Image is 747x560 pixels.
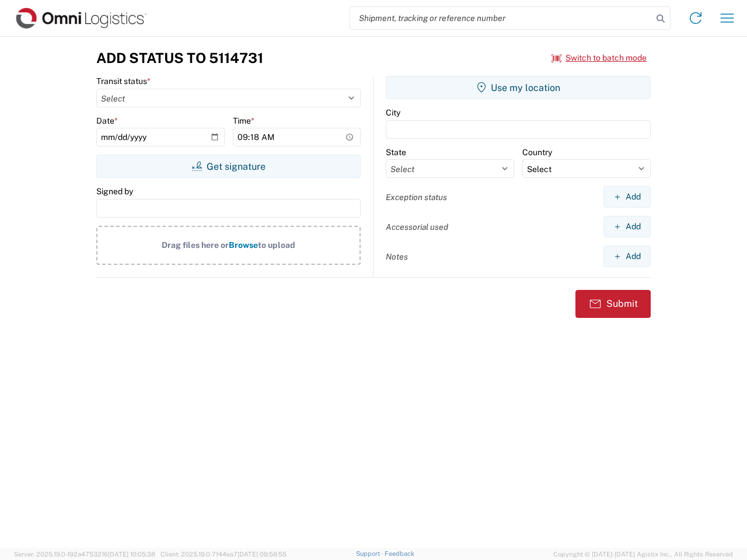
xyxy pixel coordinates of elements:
[356,550,385,557] a: Support
[96,76,151,86] label: Transit status
[96,116,118,126] label: Date
[553,549,733,559] span: Copyright © [DATE]-[DATE] Agistix Inc., All Rights Reserved
[386,147,406,157] label: State
[385,550,414,557] a: Feedback
[386,222,448,232] label: Accessorial used
[603,246,651,267] button: Add
[386,192,447,202] label: Exception status
[386,76,651,99] button: Use my location
[603,186,651,208] button: Add
[96,186,133,197] label: Signed by
[575,290,651,318] button: Submit
[108,551,155,558] span: [DATE] 10:05:38
[160,551,287,558] span: Client: 2025.19.0-7f44ea7
[238,551,287,558] span: [DATE] 09:58:55
[96,155,361,178] button: Get signature
[96,50,263,66] h3: Add Status to 5114731
[162,240,229,250] span: Drag files here or
[14,551,155,558] span: Server: 2025.19.0-192a4753216
[522,147,552,157] label: Country
[350,7,652,29] input: Shipment, tracking or reference number
[603,216,651,237] button: Add
[229,240,258,250] span: Browse
[386,107,400,118] label: City
[258,240,295,250] span: to upload
[551,48,647,68] button: Switch to batch mode
[386,251,408,262] label: Notes
[233,116,254,126] label: Time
